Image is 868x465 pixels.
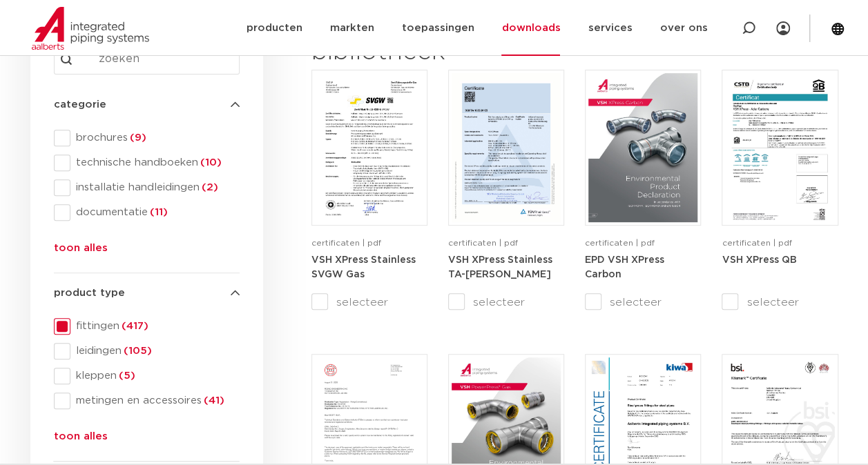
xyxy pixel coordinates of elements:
[54,155,240,171] div: technische handboeken(10)
[54,368,240,384] div: kleppen(5)
[54,97,240,113] h4: categorie
[70,319,240,333] span: fittingen
[70,394,240,408] span: metingen en accessoires
[448,255,552,280] a: VSH XPress Stainless TA-[PERSON_NAME]
[128,132,146,143] span: (9)
[148,207,168,217] span: (11)
[722,239,791,247] span: certificaten | pdf
[315,73,424,222] img: VSH_XPress_RVS_SVGW_Gas_DE-1-pdf.jpg
[585,255,664,280] strong: EPD VSH XPress Carbon
[54,204,240,221] div: documentatie(11)
[311,255,416,280] a: VSH XPress Stainless SVGW Gas
[70,369,240,383] span: kleppen
[585,294,701,310] label: selecteer
[722,255,796,265] a: VSH XPress QB
[585,239,655,247] span: certificaten | pdf
[70,206,240,219] span: documentatie
[200,182,218,192] span: (2)
[70,181,240,195] span: installatie handleidingen
[448,294,564,310] label: selecteer
[54,240,108,262] button: toon alles
[722,255,796,265] strong: VSH XPress QB
[725,73,834,222] img: VSH_XPress_CSTB-1-pdf.jpg
[311,239,381,247] span: certificaten | pdf
[311,294,427,310] label: selecteer
[198,157,222,168] span: (10)
[70,131,240,145] span: brochures
[448,255,552,280] strong: VSH XPress Stainless TA-[PERSON_NAME]
[585,255,664,280] a: EPD VSH XPress Carbon
[202,395,224,406] span: (41)
[311,255,416,280] strong: VSH XPress Stainless SVGW Gas
[54,393,240,409] div: metingen en accessoires(41)
[54,179,240,196] div: installatie handleidingen(2)
[117,370,135,381] span: (5)
[448,239,518,247] span: certificaten | pdf
[722,294,838,310] label: selecteer
[588,73,697,222] img: EPD-VSH-XPress-Carbon-1-pdf.jpg
[119,321,148,331] span: (417)
[54,428,108,451] button: toon alles
[452,73,561,222] img: VSH_XPress_RVS_TA_Luft_2023-1-pdf.jpg
[54,343,240,359] div: leidingen(105)
[70,156,240,170] span: technische handboeken
[54,318,240,335] div: fittingen(417)
[54,130,240,146] div: brochures(9)
[70,344,240,358] span: leidingen
[54,285,240,301] h4: product type
[122,346,152,356] span: (105)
